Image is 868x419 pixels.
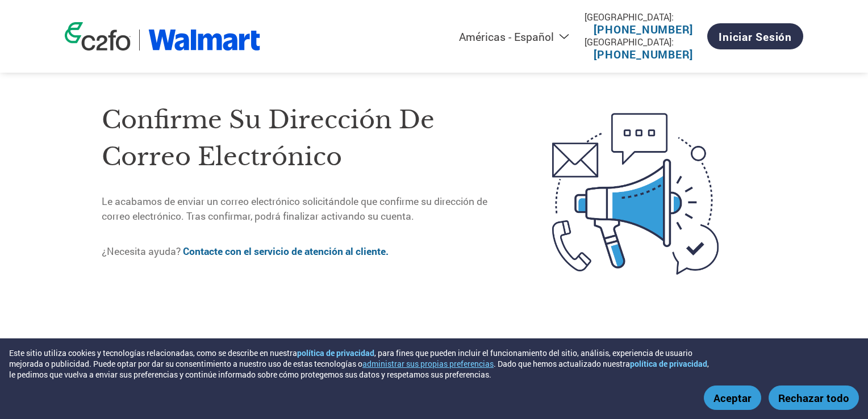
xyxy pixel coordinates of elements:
a: Iniciar sesión [707,23,803,49]
div: [GEOGRAPHIC_DATA]: [585,36,702,48]
img: open-email [504,93,766,295]
button: Rechazar todo [769,386,859,410]
img: c2fo logo [65,22,131,51]
h1: Confirme su dirección de correo electrónico [102,102,504,175]
a: Contacte con el servicio de atención al cliente. [183,245,389,258]
div: [GEOGRAPHIC_DATA]: [585,11,702,23]
div: Este sitio utiliza cookies y tecnologías relacionadas, como se describe en nuestra , para fines q... [9,347,711,380]
a: [PHONE_NUMBER] [594,47,693,61]
a: política de privacidad [630,358,707,369]
button: administrar sus propias preferencias [362,358,494,369]
p: ¿Necesita ayuda? [102,244,504,259]
img: Walmart [148,30,260,51]
button: Aceptar [704,386,761,410]
a: [PHONE_NUMBER] [594,22,693,36]
p: Le acabamos de enviar un correo electrónico solicitándole que confirme su dirección de correo ele... [102,194,504,224]
a: política de privacidad [297,347,374,358]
